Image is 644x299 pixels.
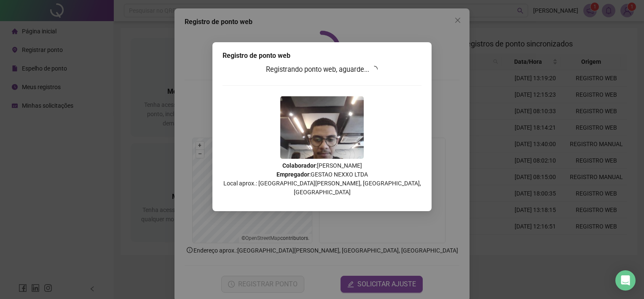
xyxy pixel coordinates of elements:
[615,270,636,291] div: Open Intercom Messenger
[282,162,316,169] strong: Colaborador
[371,66,378,73] span: loading
[223,161,421,197] p: : [PERSON_NAME] : GESTAO NEXXO LTDA Local aprox.: [GEOGRAPHIC_DATA][PERSON_NAME], [GEOGRAPHIC_DAT...
[276,171,309,178] strong: Empregador
[280,96,364,159] img: 2Q==
[223,51,421,61] div: Registro de ponto web
[223,64,421,75] h3: Registrando ponto web, aguarde...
